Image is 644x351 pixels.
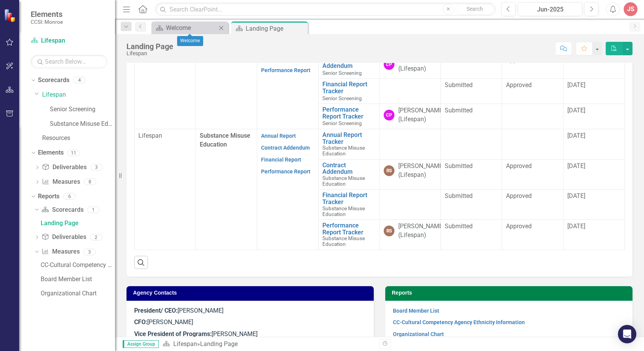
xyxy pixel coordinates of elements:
[42,134,115,143] a: Resources
[67,150,80,156] div: 11
[441,79,502,104] td: Double-Click to Edit
[127,51,173,56] div: Lifespan
[138,132,192,140] p: Lifespan
[84,249,96,255] div: 3
[134,330,212,338] strong: Vice President of Programs:
[322,175,365,187] span: Substance Misuse Education
[455,4,494,15] button: Search
[246,24,306,33] div: Landing Page
[38,148,64,157] a: Elements
[41,233,86,242] a: Deliverables
[41,276,115,283] div: Board Member List
[127,42,173,51] div: Landing Page
[322,70,362,76] span: Senior Screening
[322,222,376,236] a: Performance Report Tracker
[261,133,296,139] a: Annual Report
[502,220,563,250] td: Double-Click to Edit
[502,190,563,220] td: Double-Click to Edit
[441,220,502,250] td: Double-Click to Edit
[318,53,379,79] td: Double-Click to Edit Right Click for Context Menu
[41,206,83,214] a: Scorecards
[73,77,85,84] div: 4
[134,307,366,317] p: [PERSON_NAME]
[624,2,637,16] button: JS
[261,67,310,73] a: Performance Report
[318,79,379,104] td: Double-Click to Edit Right Click for Context Menu
[173,340,197,348] a: Lifespan
[322,235,365,247] span: Substance Misuse Education
[502,104,563,129] td: Double-Click to Edit
[134,328,366,340] p: [PERSON_NAME]
[567,192,585,199] span: [DATE]
[567,162,585,170] span: [DATE]
[41,290,115,297] div: Organizational Chart
[322,56,376,69] a: Contract Addendum
[567,222,585,230] span: [DATE]
[398,106,444,124] div: [PERSON_NAME] (Lifespan)
[318,190,379,220] td: Double-Click to Edit Right Click for Context Menu
[398,162,444,180] div: [PERSON_NAME] (Lifespan)
[31,36,107,45] a: Lifespan
[134,307,177,314] strong: President/ CEO:
[393,308,439,314] a: Board Member List
[398,222,444,240] div: [PERSON_NAME] (Lifespan)
[445,107,473,114] span: Submitted
[322,132,376,145] a: Annual Report Tracker
[41,247,79,256] a: Measures
[42,91,115,99] a: Lifespan
[123,340,159,348] span: Assign Group
[39,217,115,229] a: Landing Page
[42,163,86,172] a: Deliverables
[90,234,102,241] div: 2
[322,205,365,217] span: Substance Misuse Education
[506,81,532,89] span: Approved
[318,159,379,190] td: Double-Click to Edit Right Click for Context Menu
[567,132,585,139] span: [DATE]
[39,287,115,300] a: Organizational Chart
[84,179,96,185] div: 8
[441,53,502,79] td: Double-Click to Edit
[445,56,473,64] span: Submitted
[506,222,532,230] span: Approved
[87,206,100,213] div: 1
[502,79,563,104] td: Double-Click to Edit
[50,105,115,114] a: Senior Screening
[322,95,362,101] span: Senior Screening
[384,226,394,236] div: RS
[445,162,473,170] span: Submitted
[318,129,379,159] td: Double-Click to Edit Right Click for Context Menu
[163,340,374,349] div: »
[567,107,585,114] span: [DATE]
[506,56,532,64] span: Approved
[393,319,525,325] a: CC-Cultural Competency Agency Ethnicity Information
[261,145,310,151] a: Contract Addendum
[445,192,473,199] span: Submitted
[393,331,444,337] a: Organizational Chart
[445,81,473,89] span: Submitted
[38,192,59,201] a: Reports
[502,53,563,79] td: Double-Click to Edit
[441,190,502,220] td: Double-Click to Edit
[322,145,365,157] span: Substance Misuse Education
[384,59,394,70] div: CP
[153,23,217,33] a: Welcome
[200,340,238,348] div: Landing Page
[506,192,532,199] span: Approved
[398,56,444,74] div: [PERSON_NAME] (Lifespan)
[39,259,115,271] a: CC-Cultural Competency Agency Ethnicity Information
[39,273,115,285] a: Board Member List
[392,290,629,296] h3: Reports
[4,8,18,22] img: ClearPoint Strategy
[50,120,115,129] a: Substance Misuse Education
[166,23,217,33] div: Welcome
[177,36,203,46] div: Welcome
[134,318,147,326] strong: CFO:
[134,316,366,328] p: [PERSON_NAME]
[261,157,301,163] a: Financial Report
[506,162,532,170] span: Approved
[502,159,563,190] td: Double-Click to Edit
[467,6,483,12] span: Search
[567,56,585,64] span: [DATE]
[63,193,76,199] div: 6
